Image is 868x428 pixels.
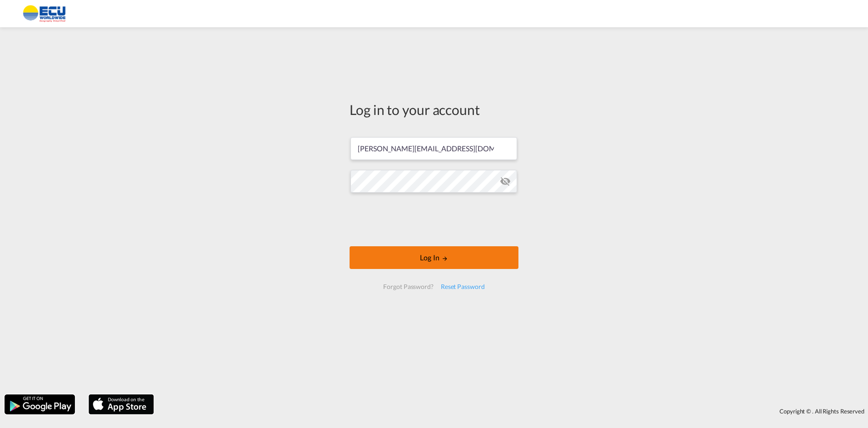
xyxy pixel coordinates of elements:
[158,403,868,419] div: Copyright © . All Rights Reserved
[88,393,155,415] img: apple.png
[14,4,75,24] img: 6cccb1402a9411edb762cf9624ab9cda.png
[437,279,488,295] div: Reset Password
[4,393,76,415] img: google.png
[350,246,518,269] button: LOGIN
[380,279,437,295] div: Forgot Password?
[365,202,503,237] iframe: reCAPTCHA
[350,100,518,119] div: Log in to your account
[350,137,517,160] input: Enter email/phone number
[500,176,511,187] md-icon: icon-eye-off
